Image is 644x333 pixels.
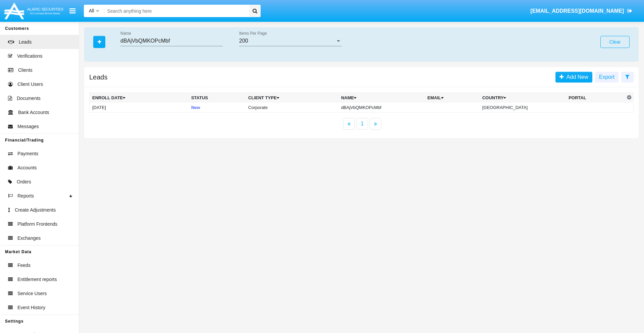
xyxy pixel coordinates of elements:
th: Client Type [246,93,338,103]
span: Entitlement reports [17,276,57,283]
span: Platform Frontends [17,221,57,228]
span: Add New [564,74,588,80]
span: Export [599,74,614,80]
span: Client Users [17,81,43,88]
span: Create Adjustments [15,207,56,214]
span: Service Users [17,290,47,297]
td: Corporate [246,103,338,113]
th: Portal [566,93,625,103]
span: Verifications [17,53,42,60]
th: Status [189,93,246,103]
span: Accounts [17,164,37,171]
button: Export [595,72,619,82]
a: All [84,7,104,14]
button: Clear [600,36,630,48]
span: Leads [19,39,32,46]
span: Exchanges [17,235,41,242]
span: Clients [18,67,33,74]
th: Country [480,93,566,103]
span: Bank Accounts [18,109,49,116]
span: Documents [17,95,41,102]
th: Email [425,93,479,103]
th: Enroll Date [90,93,189,103]
span: Reports [17,192,34,200]
span: Payments [17,150,38,157]
span: Orders [17,178,31,185]
span: [EMAIL_ADDRESS][DOMAIN_NAME] [530,8,624,14]
h5: Leads [89,74,108,80]
th: Name [338,93,425,103]
span: Feeds [17,262,31,269]
td: New [189,103,246,113]
a: [EMAIL_ADDRESS][DOMAIN_NAME] [527,2,636,20]
input: Search [104,5,247,17]
span: Messages [17,123,39,130]
td: [GEOGRAPHIC_DATA] [480,103,566,113]
span: All [89,8,94,13]
span: 200 [239,38,248,44]
a: Add New [555,72,592,82]
td: [DATE] [90,103,189,113]
td: dBAjVbQMKOPcMbf [338,103,425,113]
nav: paginator [84,118,639,130]
img: Logo image [3,1,64,21]
span: Event History [17,304,45,311]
